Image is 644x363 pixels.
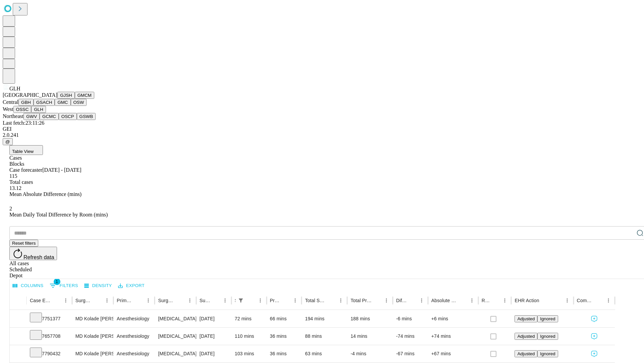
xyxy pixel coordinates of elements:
[396,328,425,345] div: -74 mins
[5,139,10,144] span: @
[3,120,44,126] span: Last fetch: 23:11:26
[351,345,389,362] div: -4 mins
[30,298,51,303] div: Case Epic Id
[40,113,59,120] button: GCMC
[23,113,40,120] button: GWV
[13,331,23,342] button: Expand
[3,126,641,132] div: GEI
[211,296,220,305] button: Sort
[235,328,263,345] div: 110 mins
[9,179,33,185] span: Total cases
[185,296,195,305] button: Menu
[305,298,326,303] div: Total Scheduled Duration
[158,345,193,362] div: [MEDICAL_DATA] WITH [MEDICAL_DATA] AND/OR [MEDICAL_DATA] WITH OR WITHOUT D\T\C
[336,296,345,305] button: Menu
[61,296,70,305] button: Menu
[594,296,604,305] button: Sort
[537,315,558,322] button: Ignored
[31,106,46,113] button: GLH
[75,310,110,327] div: MD Kolade [PERSON_NAME] Md
[305,310,344,327] div: 194 mins
[48,280,80,291] button: Show filters
[246,296,256,305] button: Sort
[467,296,477,305] button: Menu
[458,296,467,305] button: Sort
[12,149,34,154] span: Table View
[9,173,17,179] span: 115
[13,106,32,113] button: OSSC
[372,296,382,305] button: Sort
[540,296,549,305] button: Sort
[200,310,228,327] div: [DATE]
[13,313,23,325] button: Expand
[417,296,426,305] button: Menu
[75,328,110,345] div: MD Kolade [PERSON_NAME] Md
[93,296,102,305] button: Sort
[396,310,425,327] div: -6 mins
[116,281,146,291] button: Export
[9,240,38,247] button: Reset filters
[42,167,81,173] span: [DATE] - [DATE]
[305,328,344,345] div: 88 mins
[327,296,336,305] button: Sort
[59,113,77,120] button: OSCP
[9,206,12,211] span: 2
[3,106,13,112] span: West
[30,345,69,362] div: 7790432
[3,99,18,105] span: Central
[75,345,110,362] div: MD Kolade [PERSON_NAME] Md
[30,310,69,327] div: 7751377
[577,298,594,303] div: Comments
[117,345,151,362] div: Anesthesiology
[517,316,535,321] span: Adjusted
[281,296,290,305] button: Sort
[382,296,391,305] button: Menu
[270,298,281,303] div: Predicted In Room Duration
[515,298,539,303] div: EHR Action
[75,92,94,99] button: GMCM
[396,298,407,303] div: Difference
[30,328,69,345] div: 7657708
[3,132,641,138] div: 2.0.241
[256,296,265,305] button: Menu
[517,334,535,339] span: Adjusted
[270,310,299,327] div: 66 mins
[305,345,344,362] div: 63 mins
[3,113,23,119] span: Northeast
[75,298,92,303] div: Surgeon Name
[500,296,509,305] button: Menu
[13,348,23,360] button: Expand
[200,298,210,303] div: Surgery Date
[431,298,457,303] div: Absolute Difference
[515,333,537,340] button: Adjusted
[77,113,96,120] button: GSWB
[158,298,175,303] div: Surgery Name
[3,92,57,98] span: [GEOGRAPHIC_DATA]
[52,296,61,305] button: Sort
[235,345,263,362] div: 103 mins
[102,296,112,305] button: Menu
[220,296,230,305] button: Menu
[235,310,263,327] div: 72 mins
[236,296,246,305] button: Show filters
[515,315,537,322] button: Adjusted
[604,296,613,305] button: Menu
[351,298,372,303] div: Total Predicted Duration
[431,310,475,327] div: +6 mins
[540,334,555,339] span: Ignored
[3,138,13,145] button: @
[9,247,57,260] button: Refresh data
[134,296,144,305] button: Sort
[9,212,108,217] span: Mean Daily Total Difference by Room (mins)
[200,328,228,345] div: [DATE]
[515,350,537,357] button: Adjusted
[351,328,389,345] div: 14 mins
[12,241,36,246] span: Reset filters
[54,278,60,285] span: 1
[290,296,300,305] button: Menu
[117,328,151,345] div: Anesthesiology
[408,296,417,305] button: Sort
[9,191,82,197] span: Mean Absolute Difference (mins)
[200,345,228,362] div: [DATE]
[562,296,572,305] button: Menu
